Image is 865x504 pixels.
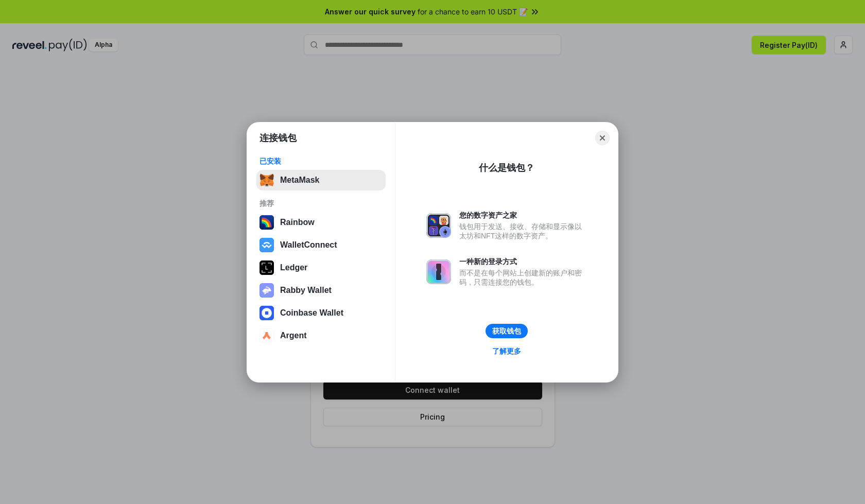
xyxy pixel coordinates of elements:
[280,331,307,340] div: Argent
[459,211,587,220] div: 您的数字资产之家
[486,344,527,358] a: 了解更多
[256,170,386,190] button: MetaMask
[256,280,386,301] button: Rabby Wallet
[259,283,274,298] img: svg+xml,%3Csvg%20xmlns%3D%22http%3A%2F%2Fwww.w3.org%2F2000%2Fsvg%22%20fill%3D%22none%22%20viewBox...
[259,173,274,187] img: svg+xml,%3Csvg%20fill%3D%22none%22%20height%3D%2233%22%20viewBox%3D%220%200%2035%2033%22%20width%...
[280,218,315,227] div: Rainbow
[256,325,386,346] button: Argent
[280,308,343,318] div: Coinbase Wallet
[256,257,386,278] button: Ledger
[280,240,337,250] div: WalletConnect
[280,263,307,272] div: Ledger
[280,176,319,185] div: MetaMask
[459,257,587,266] div: 一种新的登录方式
[256,235,386,255] button: WalletConnect
[256,212,386,233] button: Rainbow
[426,259,451,284] img: svg+xml,%3Csvg%20xmlns%3D%22http%3A%2F%2Fwww.w3.org%2F2000%2Fsvg%22%20fill%3D%22none%22%20viewBox...
[259,238,274,252] img: svg+xml,%3Csvg%20width%3D%2228%22%20height%3D%2228%22%20viewBox%3D%220%200%2028%2028%22%20fill%3D...
[259,328,274,343] img: svg+xml,%3Csvg%20width%3D%2228%22%20height%3D%2228%22%20viewBox%3D%220%200%2028%2028%22%20fill%3D...
[259,215,274,230] img: svg+xml,%3Csvg%20width%3D%22120%22%20height%3D%22120%22%20viewBox%3D%220%200%20120%20120%22%20fil...
[479,162,534,174] div: 什么是钱包？
[256,303,386,323] button: Coinbase Wallet
[259,157,383,166] div: 已安装
[492,326,521,336] div: 获取钱包
[595,131,610,145] button: Close
[492,346,521,356] div: 了解更多
[259,260,274,275] img: svg+xml,%3Csvg%20xmlns%3D%22http%3A%2F%2Fwww.w3.org%2F2000%2Fsvg%22%20width%3D%2228%22%20height%3...
[426,213,451,238] img: svg+xml,%3Csvg%20xmlns%3D%22http%3A%2F%2Fwww.w3.org%2F2000%2Fsvg%22%20fill%3D%22none%22%20viewBox...
[486,324,528,338] button: 获取钱包
[459,268,587,287] div: 而不是在每个网站上创建新的账户和密码，只需连接您的钱包。
[280,286,332,295] div: Rabby Wallet
[459,222,587,240] div: 钱包用于发送、接收、存储和显示像以太坊和NFT这样的数字资产。
[259,306,274,320] img: svg+xml,%3Csvg%20width%3D%2228%22%20height%3D%2228%22%20viewBox%3D%220%200%2028%2028%22%20fill%3D...
[259,199,383,208] div: 推荐
[259,132,297,144] h1: 连接钱包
